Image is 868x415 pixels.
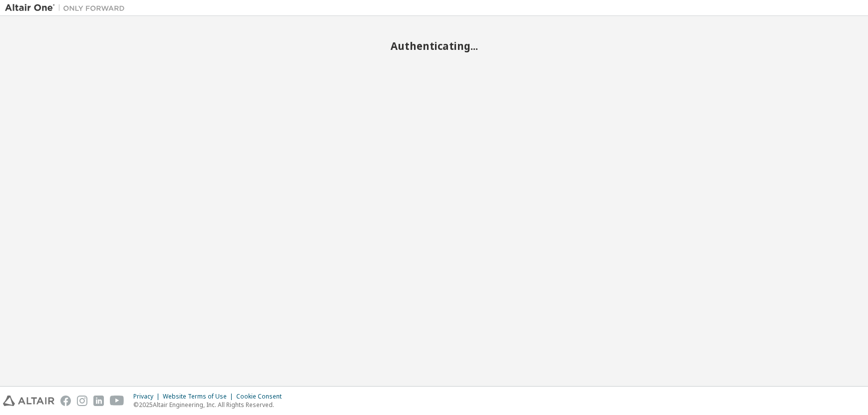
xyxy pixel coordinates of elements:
[5,3,130,13] img: Altair One
[3,396,54,406] img: altair_logo.svg
[133,393,163,401] div: Privacy
[5,39,863,52] h2: Authenticating...
[236,393,288,401] div: Cookie Consent
[163,393,236,401] div: Website Terms of Use
[60,396,71,406] img: facebook.svg
[110,396,124,406] img: youtube.svg
[133,401,288,409] p: © 2025 Altair Engineering, Inc. All Rights Reserved.
[93,396,104,406] img: linkedin.svg
[77,396,87,406] img: instagram.svg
